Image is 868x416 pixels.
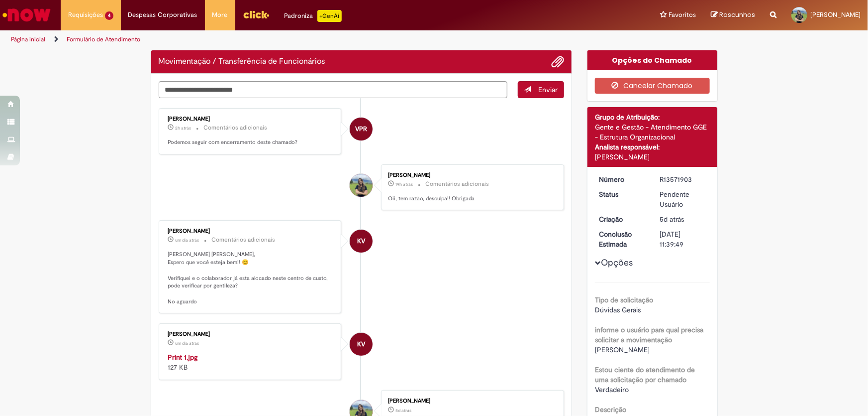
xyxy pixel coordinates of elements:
img: ServiceNow [1,5,52,25]
time: 26/09/2025 17:02:45 [395,408,411,414]
span: Rascunhos [719,10,755,19]
dt: Conclusão Estimada [591,229,653,249]
p: Oii, tem razão, desculpa!! Obrigada [388,195,554,203]
div: [PERSON_NAME] [388,398,554,404]
span: 2h atrás [176,125,192,131]
a: Rascunhos [711,10,755,20]
div: Gente e Gestão - Atendimento GGE - Estrutura Organizacional [595,122,710,142]
time: 30/09/2025 17:55:39 [395,181,413,187]
span: KV [357,229,365,253]
dt: Número [591,174,653,184]
small: Comentários adicionais [425,180,489,188]
a: Formulário de Atendimento [67,35,140,43]
h2: Movimentação / Transferência de Funcionários Histórico de tíquete [159,57,325,66]
span: 5d atrás [660,215,684,224]
button: Cancelar Chamado [595,78,710,94]
span: Despesas Corporativas [128,10,197,20]
div: Analista responsável: [595,142,710,152]
span: KV [357,332,365,356]
div: [PERSON_NAME] [168,331,334,337]
img: click_logo_yellow_360x200.png [243,7,270,22]
dt: Status [591,189,653,199]
button: Adicionar anexos [551,55,564,68]
div: [PERSON_NAME] [168,228,334,234]
dt: Criação [591,214,653,224]
div: Karine Vieira [350,333,373,356]
span: Favoritos [669,10,696,20]
span: um dia atrás [176,340,199,346]
div: Pendente Usuário [660,189,706,209]
b: Tipo de solicitação [595,295,653,304]
small: Comentários adicionais [212,236,276,244]
div: Padroniza [285,10,342,22]
p: [PERSON_NAME] [PERSON_NAME], Espero que você esteja bem!! 😊 Verifiquei e o colaborador já esta al... [168,251,334,305]
div: [PERSON_NAME] [388,172,554,178]
span: 5d atrás [395,408,411,414]
a: Print 1.jpg [168,353,198,362]
button: Enviar [518,81,564,98]
div: [DATE] 11:39:49 [660,229,706,249]
div: [PERSON_NAME] [168,116,334,122]
ul: Trilhas de página [7,30,571,49]
span: VPR [355,117,367,141]
div: [PERSON_NAME] [595,152,710,162]
div: Bianca Ferreira Trindade [350,174,373,197]
span: [PERSON_NAME] [810,10,861,19]
span: [PERSON_NAME] [595,345,650,354]
div: 26/09/2025 17:04:36 [660,214,706,224]
div: Karine Vieira [350,230,373,253]
time: 01/10/2025 10:39:46 [176,125,192,131]
span: Requisições [68,10,103,20]
div: Opções do Chamado [587,50,717,70]
time: 30/09/2025 09:15:25 [176,340,199,346]
span: Verdadeiro [595,385,629,394]
div: Grupo de Atribuição: [595,112,710,122]
b: Estou ciente do atendimento de uma solicitação por chamado [595,365,695,384]
div: Vanessa Paiva Ribeiro [350,118,373,140]
b: Descrição [595,405,626,414]
textarea: Digite sua mensagem aqui... [159,81,508,98]
span: um dia atrás [176,237,199,243]
span: More [212,10,228,20]
p: +GenAi [317,10,342,22]
span: Enviar [538,85,558,94]
p: Podemos seguir com encerramento deste chamado? [168,139,334,146]
div: R13571903 [660,174,706,184]
b: informe o usuário para qual precisa solicitar a movimentação [595,325,703,344]
span: 19h atrás [395,181,413,187]
span: 4 [105,11,113,20]
time: 26/09/2025 17:04:36 [660,215,684,224]
a: Página inicial [11,35,45,43]
div: 127 KB [168,352,334,372]
time: 30/09/2025 09:15:50 [176,237,199,243]
span: Dúvidas Gerais [595,305,641,314]
small: Comentários adicionais [204,124,268,132]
